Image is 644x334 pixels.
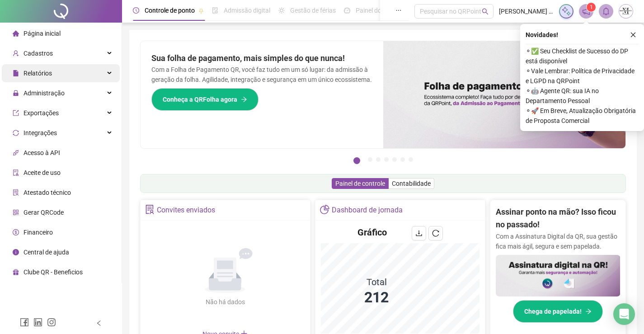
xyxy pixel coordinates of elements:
span: pie-chart [320,205,329,214]
span: Cadastros [24,50,53,57]
button: 1 [353,157,360,164]
span: clock-circle [133,7,139,14]
span: ⚬ 🤖 Agente QR: sua IA no Departamento Pessoal [526,86,639,106]
span: Aceite de uso [24,169,61,176]
p: Com a Folha de Pagamento QR, você faz tudo em um só lugar: da admissão à geração da folha. Agilid... [151,65,372,85]
span: Administração [24,89,65,97]
span: Gerar QRCode [24,209,64,216]
span: Página inicial [24,30,61,37]
span: sun [278,7,285,14]
span: Chega de papelada! [524,306,582,316]
span: Central de ajuda [24,249,69,256]
span: 1 [590,4,593,10]
span: Admissão digital [224,7,270,14]
img: sparkle-icon.fc2bf0ac1784a2077858766a79e2daf3.svg [561,6,571,16]
span: export [13,110,19,116]
button: 2 [368,157,372,162]
button: 4 [384,157,389,162]
div: Open Intercom Messenger [613,303,635,325]
span: Acesso à API [24,149,60,156]
span: ⚬ Vale Lembrar: Política de Privacidade e LGPD na QRPoint [526,66,639,86]
span: sync [13,130,19,136]
span: solution [145,205,155,214]
span: Exportações [24,109,59,117]
button: Chega de papelada! [513,300,603,323]
span: solution [13,189,19,196]
span: Painel do DP [356,7,391,14]
span: Novidades ! [526,30,558,40]
sup: 1 [587,3,596,12]
span: Conheça a QRFolha agora [163,94,237,104]
span: bell [602,7,610,15]
span: Controle de ponto [145,7,195,14]
span: api [13,150,19,156]
span: audit [13,169,19,176]
span: Atestado técnico [24,189,71,196]
span: instagram [47,318,56,327]
span: close [630,32,636,38]
span: Painel de controle [335,180,385,187]
span: file [13,70,19,76]
h2: Sua folha de pagamento, mais simples do que nunca! [151,52,372,65]
span: dashboard [344,7,350,14]
img: 67331 [619,5,633,18]
span: Contabilidade [392,180,431,187]
button: Conheça a QRFolha agora [151,88,259,111]
span: notification [582,7,590,15]
span: Financeiro [24,229,53,236]
span: linkedin [33,318,42,327]
span: reload [432,230,439,237]
span: qrcode [13,209,19,216]
span: Gestão de férias [290,7,336,14]
img: banner%2F8d14a306-6205-4263-8e5b-06e9a85ad873.png [383,41,626,148]
div: Dashboard de jornada [332,202,403,218]
span: left [96,320,102,326]
button: 5 [392,157,397,162]
span: user-add [13,50,19,56]
p: Com a Assinatura Digital da QR, sua gestão fica mais ágil, segura e sem papelada. [496,231,620,251]
h4: Gráfico [357,226,387,239]
span: Relatórios [24,70,52,77]
span: download [415,230,423,237]
span: file-done [212,7,218,14]
span: ⚬ 🚀 Em Breve, Atualização Obrigatória de Proposta Comercial [526,106,639,126]
span: [PERSON_NAME] - TRANSMARTINS [499,6,554,16]
button: 6 [400,157,405,162]
span: arrow-right [241,96,247,103]
span: pushpin [198,8,204,14]
span: search [482,8,489,15]
span: Clube QR - Beneficios [24,268,83,276]
h2: Assinar ponto na mão? Isso ficou no passado! [496,206,620,231]
span: ⚬ ✅ Seu Checklist de Sucesso do DP está disponível [526,46,639,66]
button: 3 [376,157,381,162]
span: gift [13,269,19,275]
img: banner%2F02c71560-61a6-44d4-94b9-c8ab97240462.png [496,255,620,296]
button: 7 [409,157,413,162]
span: ellipsis [395,7,402,14]
span: home [13,30,19,37]
span: lock [13,90,19,96]
div: Não há dados [183,297,267,307]
span: info-circle [13,249,19,255]
span: Integrações [24,129,57,136]
span: facebook [20,318,29,327]
div: Convites enviados [157,202,215,218]
span: dollar [13,229,19,235]
span: arrow-right [585,308,592,315]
